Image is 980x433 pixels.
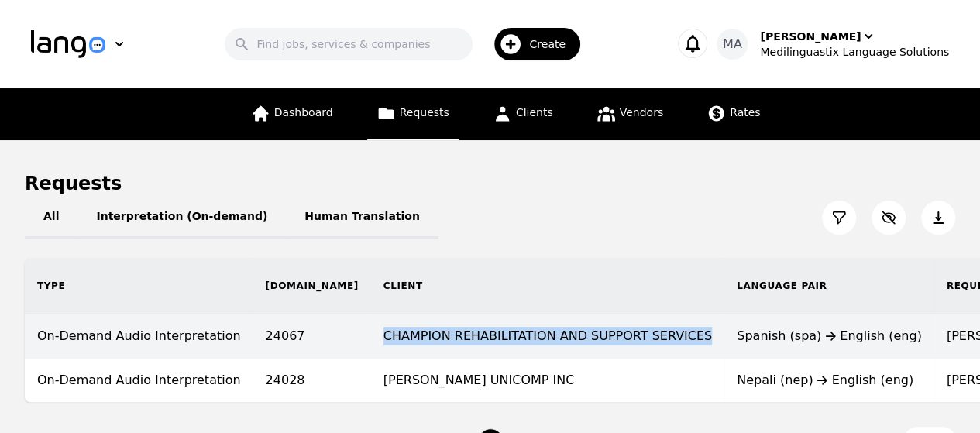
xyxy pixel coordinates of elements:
[242,88,342,140] a: Dashboard
[717,29,949,60] button: MA[PERSON_NAME]Medilinguastix Language Solutions
[473,22,590,67] button: Create
[253,314,371,359] td: 24067
[367,88,459,140] a: Requests
[587,88,672,140] a: Vendors
[77,196,286,239] button: Interpretation (On-demand)
[483,88,562,140] a: Clients
[620,106,663,119] span: Vendors
[371,258,724,314] th: Client
[737,327,922,345] div: Spanish (spa) English (eng)
[274,106,333,119] span: Dashboard
[25,258,253,314] th: Type
[253,258,371,314] th: [DOMAIN_NAME]
[872,201,906,235] button: Customize Column View
[760,29,861,44] div: [PERSON_NAME]
[25,314,253,359] td: On-Demand Audio Interpretation
[724,258,934,314] th: Language Pair
[921,201,955,235] button: Export Jobs
[25,359,253,403] td: On-Demand Audio Interpretation
[529,36,576,52] span: Create
[760,44,949,60] div: Medilinguastix Language Solutions
[697,88,769,140] a: Rates
[371,359,724,403] td: [PERSON_NAME] UNICOMP INC
[31,30,105,58] img: Logo
[723,35,742,53] span: MA
[25,196,77,239] button: All
[730,106,760,119] span: Rates
[286,196,438,239] button: Human Translation
[400,106,449,119] span: Requests
[253,359,371,403] td: 24028
[822,201,856,235] button: Filter
[225,28,473,60] input: Find jobs, services & companies
[371,314,724,359] td: CHAMPION REHABILITATION AND SUPPORT SERVICES
[516,106,553,119] span: Clients
[737,371,922,390] div: Nepali (nep) English (eng)
[25,171,122,196] h1: Requests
